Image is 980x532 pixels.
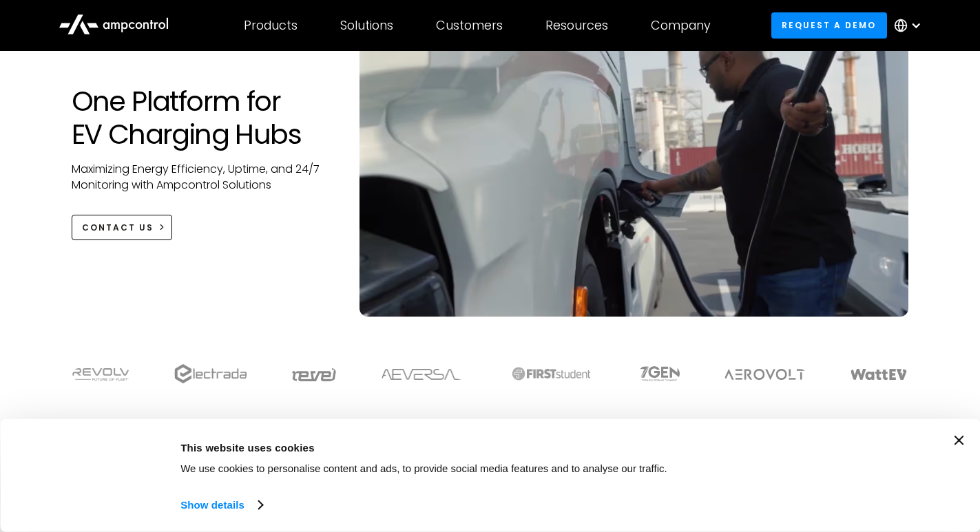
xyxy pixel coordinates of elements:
[180,462,667,474] span: We use cookies to personalise content and ads, to provide social media features and to analyse ou...
[340,18,393,33] div: Solutions
[82,222,154,234] div: CONTACT US
[731,436,928,476] button: Okay
[72,215,173,240] a: CONTACT US
[72,162,333,193] p: Maximizing Energy Efficiency, Uptime, and 24/7 Monitoring with Ampcontrol Solutions
[244,18,298,33] div: Products
[651,18,711,33] div: Company
[545,18,608,33] div: Resources
[771,12,887,38] a: Request a demo
[724,369,806,380] img: Aerovolt Logo
[72,85,333,151] h1: One Platform for EV Charging Hubs
[850,369,908,380] img: WattEV logo
[180,495,262,515] a: Show details
[954,436,963,445] button: Close banner
[180,439,716,456] div: This website uses cookies
[436,18,503,33] div: Customers
[174,364,247,383] img: electrada logo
